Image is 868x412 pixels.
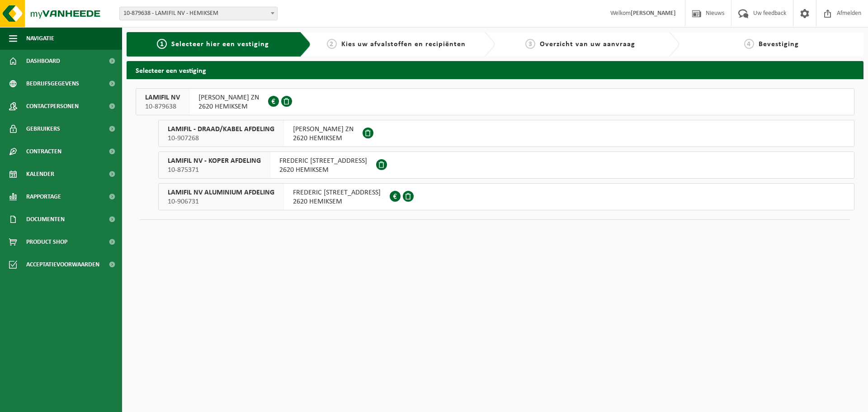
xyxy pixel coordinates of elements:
span: Navigatie [26,27,54,50]
span: Selecteer hier een vestiging [171,41,269,48]
span: Gebruikers [26,118,60,140]
span: LAMIFIL NV [145,93,180,102]
span: Contactpersonen [26,95,79,118]
span: 10-879638 - LAMIFIL NV - HEMIKSEM [120,7,277,20]
button: LAMIFIL NV 10-879638 [PERSON_NAME] ZN2620 HEMIKSEM [136,88,854,115]
span: Kalender [26,163,54,185]
span: 10-907268 [168,134,274,143]
span: Kies uw afvalstoffen en recipiënten [341,41,466,48]
span: 4 [744,39,754,49]
span: Overzicht van uw aanvraag [540,41,635,48]
span: 2620 HEMIKSEM [293,197,381,206]
span: FREDERIC [STREET_ADDRESS] [293,188,381,197]
h2: Selecteer een vestiging [127,61,863,79]
strong: [PERSON_NAME] [631,10,676,17]
span: LAMIFIL - DRAAD/KABEL AFDELING [168,125,274,134]
button: LAMIFIL NV - KOPER AFDELING 10-875371 FREDERIC [STREET_ADDRESS]2620 HEMIKSEM [158,152,854,179]
span: Documenten [26,208,65,231]
span: Bevestiging [759,41,799,48]
span: 2620 HEMIKSEM [293,134,354,143]
span: [PERSON_NAME] ZN [293,125,354,134]
span: 2620 HEMIKSEM [198,102,259,111]
span: 10-879638 [145,102,180,111]
span: 10-879638 - LAMIFIL NV - HEMIKSEM [119,7,278,20]
button: LAMIFIL NV ALUMINIUM AFDELING 10-906731 FREDERIC [STREET_ADDRESS]2620 HEMIKSEM [158,183,854,210]
span: [PERSON_NAME] ZN [198,93,259,102]
span: LAMIFIL NV ALUMINIUM AFDELING [168,188,274,197]
span: FREDERIC [STREET_ADDRESS] [279,156,367,166]
span: Rapportage [26,185,61,208]
span: Product Shop [26,231,67,253]
span: LAMIFIL NV - KOPER AFDELING [168,156,261,166]
span: 2620 HEMIKSEM [279,166,367,175]
span: 2 [327,39,337,49]
span: Acceptatievoorwaarden [26,253,99,276]
span: 10-875371 [168,166,261,175]
button: LAMIFIL - DRAAD/KABEL AFDELING 10-907268 [PERSON_NAME] ZN2620 HEMIKSEM [158,120,854,147]
span: Contracten [26,140,61,163]
span: 3 [525,39,535,49]
span: Dashboard [26,50,60,72]
span: Bedrijfsgegevens [26,72,79,95]
span: 1 [157,39,167,49]
span: 10-906731 [168,197,274,206]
